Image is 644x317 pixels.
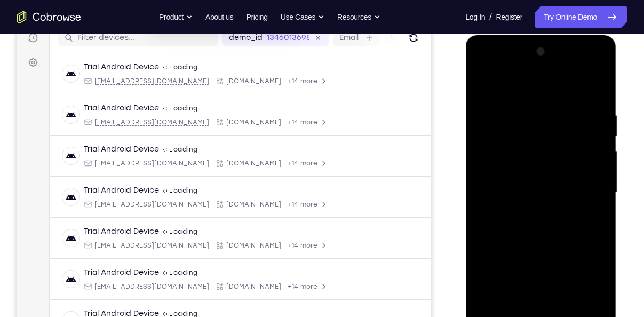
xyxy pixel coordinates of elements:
[146,107,181,115] div: Loading
[198,244,264,252] div: App
[33,261,414,303] div: Open device details
[67,270,142,281] div: Trial Android Device
[77,121,192,129] span: android@example.com
[152,12,261,21] div: jwt expired
[209,244,264,252] span: Cobrowse.io
[198,203,264,211] div: App
[322,35,341,46] label: Email
[198,80,264,88] div: App
[67,244,192,252] div: Email
[67,121,192,129] div: Email
[271,162,300,170] span: +14 more
[41,6,99,23] h1: Connect
[198,162,264,170] div: App
[146,66,181,74] div: Loading
[67,229,142,240] div: Trial Android Device
[67,203,192,211] div: Email
[373,35,401,46] label: User ID
[205,6,233,28] a: About us
[146,271,181,280] div: Loading
[246,6,267,28] a: Pricing
[77,203,192,211] span: android@example.com
[271,203,300,211] span: +14 more
[496,6,522,28] a: Register
[77,285,192,294] span: android@example.com
[67,65,142,75] div: Trial Android Device
[209,285,264,294] span: Cobrowse.io
[337,6,380,28] button: Resources
[33,220,414,261] div: Open device details
[67,188,142,199] div: Trial Android Device
[77,80,192,88] span: android@example.com
[67,162,192,170] div: Email
[77,162,192,170] span: android@example.com
[489,11,491,23] span: /
[535,6,627,28] a: Try Online Demo
[209,203,264,211] span: Cobrowse.io
[198,121,264,129] div: App
[17,11,81,23] a: Go to the home page
[33,179,414,220] div: Open device details
[465,6,485,28] a: Log In
[198,285,264,294] div: App
[271,244,300,252] span: +14 more
[209,121,264,129] span: Cobrowse.io
[159,6,193,28] button: Product
[33,56,414,97] div: Open device details
[271,285,300,294] span: +14 more
[388,32,405,49] button: Refresh
[209,80,264,88] span: Cobrowse.io
[67,285,192,294] div: Email
[77,244,192,252] span: android@example.com
[146,189,181,197] div: Loading
[33,97,414,138] div: Open device details
[67,147,142,157] div: Trial Android Device
[146,230,181,239] div: Loading
[60,35,195,46] input: Filter devices...
[212,35,245,46] label: demo_id
[281,6,324,28] button: Use Cases
[67,80,192,88] div: Email
[33,138,414,179] div: Open device details
[146,148,181,156] div: Loading
[271,80,300,88] span: +14 more
[152,13,222,20] span: jwtsso_invalid_token
[209,162,264,170] span: Cobrowse.io
[271,121,300,129] span: +14 more
[67,106,142,116] div: Trial Android Device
